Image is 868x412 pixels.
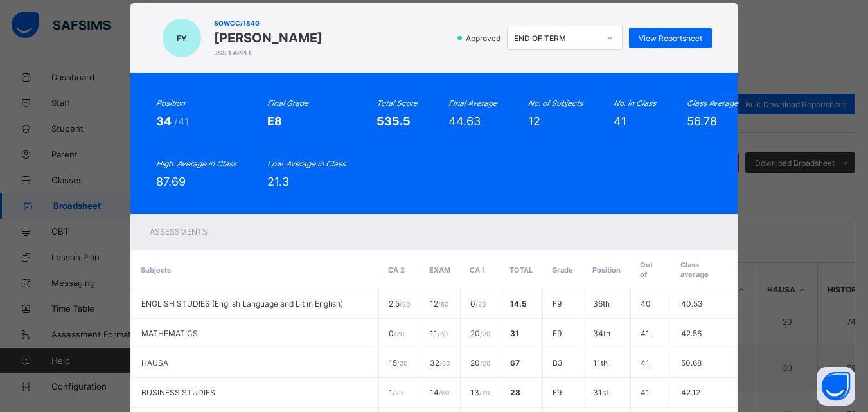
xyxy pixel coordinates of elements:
span: 41 [641,328,650,338]
span: 11 [430,328,448,338]
span: 36th [593,299,610,309]
span: CA 1 [470,265,485,274]
span: / 60 [438,330,448,337]
span: Out of [640,260,653,279]
i: Final Grade [267,98,308,108]
span: 31 [510,328,519,338]
span: / 20 [397,359,407,367]
span: 41 [641,358,650,368]
span: / 20 [480,330,490,337]
span: / 60 [438,300,448,308]
span: 41 [641,388,650,397]
span: 0 [389,328,404,338]
span: BUSINESS STUDIES [141,388,215,397]
span: 11th [593,358,608,368]
span: 15 [389,358,407,368]
span: 44.63 [448,114,481,128]
span: Assessments [150,227,208,237]
span: 20 [470,328,490,338]
span: 40 [641,299,651,309]
i: Class Average [687,98,738,108]
i: Total Score [376,98,418,108]
span: 2.5 [389,299,410,309]
span: 1 [389,388,403,397]
i: No. of Subjects [528,98,583,108]
span: 87.69 [156,175,186,188]
span: View Reportsheet [639,33,702,43]
span: CA 2 [388,265,405,274]
span: F9 [553,388,562,397]
span: / 20 [480,359,490,367]
span: HAUSA [141,358,168,368]
span: / 60 [439,389,449,397]
i: Final Average [448,98,497,108]
span: JSS 1 APPLE [214,49,323,57]
button: Open asap [817,367,855,406]
span: B3 [553,358,563,368]
span: 28 [510,388,520,397]
span: /41 [174,115,189,128]
span: Approved [465,33,504,43]
span: Class average [680,260,709,279]
span: F9 [553,328,562,338]
i: Low. Average in Class [267,159,346,168]
span: ENGLISH STUDIES (English Language and Lit in English) [141,299,343,309]
span: Subjects [141,265,171,274]
span: 42.12 [681,388,700,397]
span: 14 [430,388,449,397]
span: [PERSON_NAME] [214,30,323,46]
span: EXAM [429,265,450,274]
span: / 60 [439,359,450,367]
span: 20 [470,358,490,368]
span: 535.5 [376,114,411,128]
i: No. in Class [614,98,656,108]
span: 13 [470,388,490,397]
span: 31st [593,388,608,397]
span: Total [509,265,533,274]
div: END OF TERM [514,33,599,43]
span: FY [177,33,187,43]
span: F9 [553,299,562,309]
span: 32 [430,358,450,368]
span: / 20 [475,300,486,308]
span: / 20 [394,330,404,337]
span: 21.3 [267,175,289,188]
span: / 20 [400,300,410,308]
i: Position [156,98,185,108]
span: E8 [267,114,282,128]
span: Position [592,265,621,274]
span: 42.56 [681,328,702,338]
span: / 20 [479,389,490,397]
span: 14.5 [510,299,527,309]
span: / 20 [393,389,403,397]
span: 40.53 [681,299,703,309]
span: SOWCC/1840 [214,19,323,27]
span: 12 [528,114,540,128]
span: 0 [470,299,486,309]
span: MATHEMATICS [141,328,198,338]
span: 34 [156,114,174,128]
span: 12 [430,299,448,309]
span: Grade [552,265,573,274]
span: 56.78 [687,114,717,128]
span: 50.68 [681,358,702,368]
span: 34th [593,328,610,338]
i: High. Average in Class [156,159,236,168]
span: 41 [614,114,626,128]
span: 67 [510,358,520,368]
